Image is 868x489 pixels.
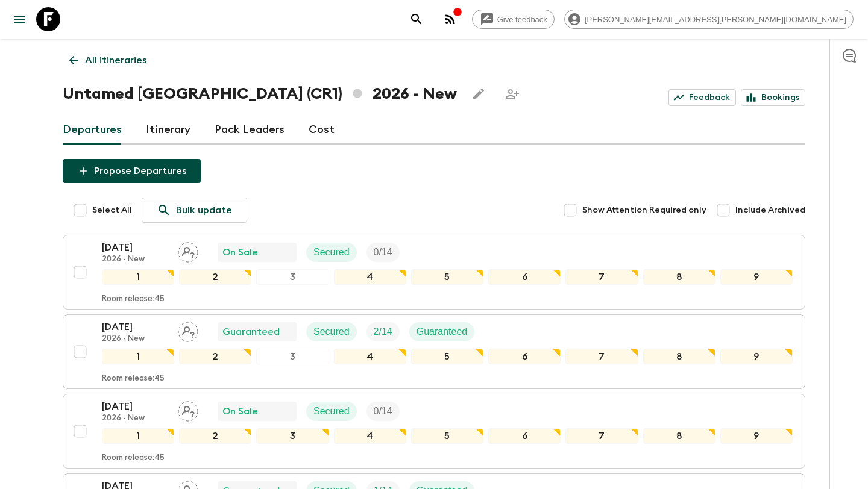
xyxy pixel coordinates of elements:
[417,325,468,339] p: Guaranteed
[215,116,285,145] a: Pack Leaders
[102,269,174,285] div: 1
[222,245,258,260] p: On Sale
[63,235,805,310] button: [DATE]2026 - NewAssign pack leaderOn SaleSecuredTrip Fill123456789Room release:45
[565,428,638,444] div: 7
[102,453,165,463] p: Room release: 45
[102,349,174,364] div: 1
[102,294,165,304] p: Room release: 45
[222,404,258,419] p: On Sale
[63,82,457,106] h1: Untamed [GEOGRAPHIC_DATA] (CR1) 2026 - New
[63,159,201,183] button: Propose Departures
[488,349,561,364] div: 6
[668,89,736,106] a: Feedback
[720,349,793,364] div: 9
[313,245,350,260] p: Secured
[306,402,357,421] div: Secured
[578,15,853,24] span: [PERSON_NAME][EMAIL_ADDRESS][PERSON_NAME][DOMAIN_NAME]
[488,428,561,444] div: 6
[306,243,357,262] div: Secured
[63,48,153,72] a: All itineraries
[313,325,350,339] p: Secured
[334,349,406,364] div: 4
[7,7,31,31] button: menu
[142,198,247,223] a: Bulk update
[309,116,335,145] a: Cost
[176,203,232,217] p: Bulk update
[256,269,329,285] div: 3
[374,404,392,419] p: 0 / 14
[179,269,251,285] div: 2
[63,314,805,389] button: [DATE]2026 - NewAssign pack leaderGuaranteedSecuredTrip FillGuaranteed123456789Room release:45
[178,405,198,414] span: Assign pack leader
[179,349,251,364] div: 2
[102,320,168,334] p: [DATE]
[146,116,190,145] a: Itinerary
[643,269,715,285] div: 8
[63,394,805,469] button: [DATE]2026 - NewAssign pack leaderOn SaleSecuredTrip Fill123456789Room release:45
[472,10,555,29] a: Give feedback
[178,246,198,255] span: Assign pack leader
[488,269,561,285] div: 6
[564,10,854,29] div: [PERSON_NAME][EMAIL_ADDRESS][PERSON_NAME][DOMAIN_NAME]
[411,428,483,444] div: 5
[102,374,165,384] p: Room release: 45
[643,349,715,364] div: 8
[643,428,715,444] div: 8
[313,404,350,419] p: Secured
[735,204,805,216] span: Include Archived
[720,269,793,285] div: 9
[334,428,406,444] div: 4
[565,349,638,364] div: 7
[500,82,524,106] span: Share this itinerary
[334,269,406,285] div: 4
[366,322,400,341] div: Trip Fill
[102,255,168,264] p: 2026 - New
[306,322,357,341] div: Secured
[102,240,168,255] p: [DATE]
[102,334,168,344] p: 2026 - New
[741,89,805,106] a: Bookings
[256,428,329,444] div: 3
[374,245,392,260] p: 0 / 14
[102,428,174,444] div: 1
[63,116,122,145] a: Departures
[85,53,146,67] p: All itineraries
[467,82,491,106] button: Edit this itinerary
[720,428,793,444] div: 9
[102,414,168,423] p: 2026 - New
[178,325,198,335] span: Assign pack leader
[366,402,400,421] div: Trip Fill
[222,325,280,339] p: Guaranteed
[411,269,483,285] div: 5
[411,349,483,364] div: 5
[92,204,132,216] span: Select All
[374,325,392,339] p: 2 / 14
[179,428,251,444] div: 2
[565,269,638,285] div: 7
[102,399,168,414] p: [DATE]
[366,243,400,262] div: Trip Fill
[256,349,329,364] div: 3
[404,7,429,31] button: search adventures
[491,15,554,24] span: Give feedback
[582,204,706,216] span: Show Attention Required only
